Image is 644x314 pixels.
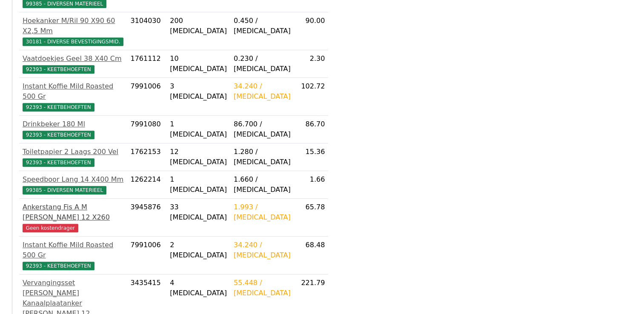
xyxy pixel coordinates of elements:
[23,54,123,64] div: Vaatdoekjes Geel 38 X40 Cm
[294,116,329,143] td: 86.70
[127,143,166,171] td: 1762153
[234,240,291,260] div: 34.240 / [MEDICAL_DATA]
[127,237,166,274] td: 7991006
[234,119,291,140] div: 86.700 / [MEDICAL_DATA]
[170,174,227,195] div: 1 [MEDICAL_DATA]
[23,103,94,111] span: 92393 - KEETBEHOEFTEN
[23,81,123,102] div: Instant Koffie Mild Roasted 500 Gr
[234,278,291,298] div: 55.448 / [MEDICAL_DATA]
[234,54,291,74] div: 0.230 / [MEDICAL_DATA]
[234,81,291,102] div: 34.240 / [MEDICAL_DATA]
[23,81,123,112] a: Instant Koffie Mild Roasted 500 Gr92393 - KEETBEHOEFTEN
[234,174,291,195] div: 1.660 / [MEDICAL_DATA]
[23,262,94,270] span: 92393 - KEETBEHOEFTEN
[23,119,123,140] a: Drinkbeker 180 Ml92393 - KEETBEHOEFTEN
[170,119,227,140] div: 1 [MEDICAL_DATA]
[234,202,291,223] div: 1.993 / [MEDICAL_DATA]
[23,147,123,167] a: Toiletpapier 2 Laags 200 Vel92393 - KEETBEHOEFTEN
[23,147,123,157] div: Toiletpapier 2 Laags 200 Vel
[23,186,106,194] span: 99385 - DIVERSEN MATERIEEL
[23,174,123,185] div: Speedboor Lang 14 X400 Mm
[23,16,123,36] div: Hoekanker M/Ril 90 X90 60 X2,5 Mm
[23,158,94,167] span: 92393 - KEETBEHOEFTEN
[23,202,123,233] a: Ankerstang Fis A M [PERSON_NAME] 12 X260Geen kostendrager
[23,16,123,46] a: Hoekanker M/Ril 90 X90 60 X2,5 Mm30181 - DIVERSE BEVESTIGINGSMID.
[23,240,123,271] a: Instant Koffie Mild Roasted 500 Gr92393 - KEETBEHOEFTEN
[294,171,329,199] td: 1.66
[23,54,123,74] a: Vaatdoekjes Geel 38 X40 Cm92393 - KEETBEHOEFTEN
[170,54,227,74] div: 10 [MEDICAL_DATA]
[170,147,227,167] div: 12 [MEDICAL_DATA]
[170,202,227,223] div: 33 [MEDICAL_DATA]
[23,119,123,129] div: Drinkbeker 180 Ml
[127,78,166,116] td: 7991006
[23,202,123,223] div: Ankerstang Fis A M [PERSON_NAME] 12 X260
[170,16,227,36] div: 200 [MEDICAL_DATA]
[23,37,123,46] span: 30181 - DIVERSE BEVESTIGINGSMID.
[294,143,329,171] td: 15.36
[23,224,78,232] span: Geen kostendrager
[294,12,329,50] td: 90.00
[23,174,123,195] a: Speedboor Lang 14 X400 Mm99385 - DIVERSEN MATERIEEL
[170,240,227,260] div: 2 [MEDICAL_DATA]
[170,278,227,298] div: 4 [MEDICAL_DATA]
[294,50,329,78] td: 2.30
[127,199,166,237] td: 3945876
[127,50,166,78] td: 1761112
[23,65,94,74] span: 92393 - KEETBEHOEFTEN
[127,116,166,143] td: 7991080
[23,240,123,260] div: Instant Koffie Mild Roasted 500 Gr
[234,147,291,167] div: 1.280 / [MEDICAL_DATA]
[170,81,227,102] div: 3 [MEDICAL_DATA]
[127,12,166,50] td: 3104030
[294,237,329,274] td: 68.48
[294,199,329,237] td: 65.78
[234,16,291,36] div: 0.450 / [MEDICAL_DATA]
[127,171,166,199] td: 1262214
[23,131,94,139] span: 92393 - KEETBEHOEFTEN
[294,78,329,116] td: 102.72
